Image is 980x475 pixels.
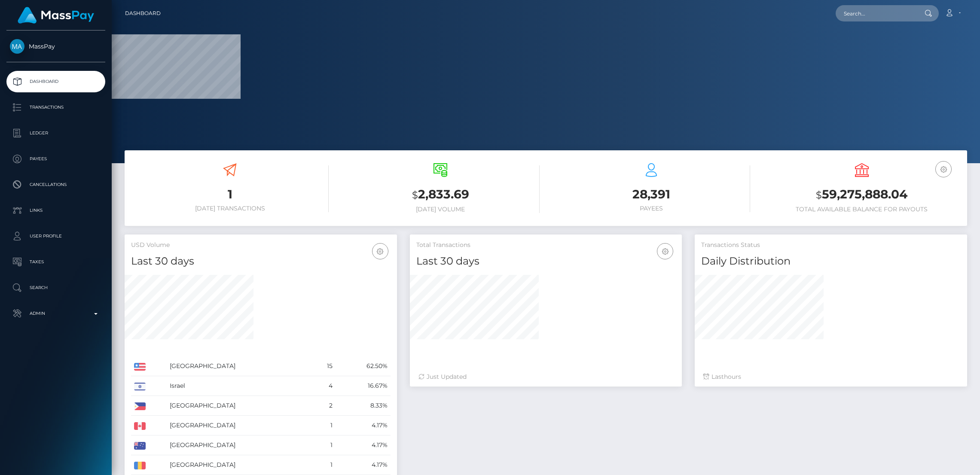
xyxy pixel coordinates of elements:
td: 4.17% [336,435,391,455]
a: User Profile [6,225,105,247]
h3: 2,833.69 [342,186,539,204]
h6: [DATE] Transactions [131,205,329,212]
p: Dashboard [10,75,102,88]
a: Ledger [6,122,105,144]
td: 1 [312,416,336,435]
a: Taxes [6,251,105,273]
a: Payees [6,148,105,170]
input: Search... [836,5,916,21]
img: MassPay [10,39,24,54]
p: Ledger [10,127,102,140]
td: 1 [312,435,336,455]
img: AU.png [134,442,146,450]
h3: 59,275,888.04 [763,186,961,204]
td: [GEOGRAPHIC_DATA] [167,396,312,416]
td: [GEOGRAPHIC_DATA] [167,416,312,435]
p: Taxes [10,256,102,268]
img: PH.png [134,402,146,410]
td: 2 [312,396,336,416]
h4: Daily Distribution [701,254,961,269]
h5: USD Volume [131,241,391,250]
td: 16.67% [336,376,391,396]
td: 8.33% [336,396,391,416]
p: Links [10,204,102,217]
img: CA.png [134,422,146,430]
a: Admin [6,303,105,324]
td: 4 [312,376,336,396]
p: Transactions [10,101,102,114]
td: 62.50% [336,356,391,376]
td: Israel [167,376,312,396]
td: [GEOGRAPHIC_DATA] [167,455,312,475]
h6: Total Available Balance for Payouts [763,206,961,213]
a: Search [6,277,105,298]
h5: Total Transactions [416,241,676,250]
h4: Last 30 days [131,254,391,269]
a: Links [6,200,105,221]
td: 4.17% [336,455,391,475]
p: Admin [10,307,102,320]
a: Transactions [6,97,105,118]
img: MassPay Logo [18,7,94,24]
img: IL.png [134,383,146,390]
img: RO.png [134,462,146,469]
h3: 1 [131,186,329,203]
p: Payees [10,152,102,165]
p: User Profile [10,230,102,243]
img: US.png [134,363,146,371]
h4: Last 30 days [416,254,676,269]
h5: Transactions Status [701,241,961,250]
div: Last hours [703,372,959,381]
td: 15 [312,356,336,376]
a: Cancellations [6,174,105,195]
h6: Payees [553,205,750,212]
span: MassPay [6,43,105,50]
td: [GEOGRAPHIC_DATA] [167,435,312,455]
p: Search [10,281,102,294]
small: $ [816,189,822,201]
h3: 28,391 [553,186,750,203]
small: $ [412,189,418,201]
td: 1 [312,455,336,475]
p: Cancellations [10,178,102,191]
td: 4.17% [336,416,391,435]
div: Just Updated [418,372,674,381]
h6: [DATE] Volume [342,206,539,213]
a: Dashboard [6,71,105,92]
a: Dashboard [125,4,161,22]
td: [GEOGRAPHIC_DATA] [167,356,312,376]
